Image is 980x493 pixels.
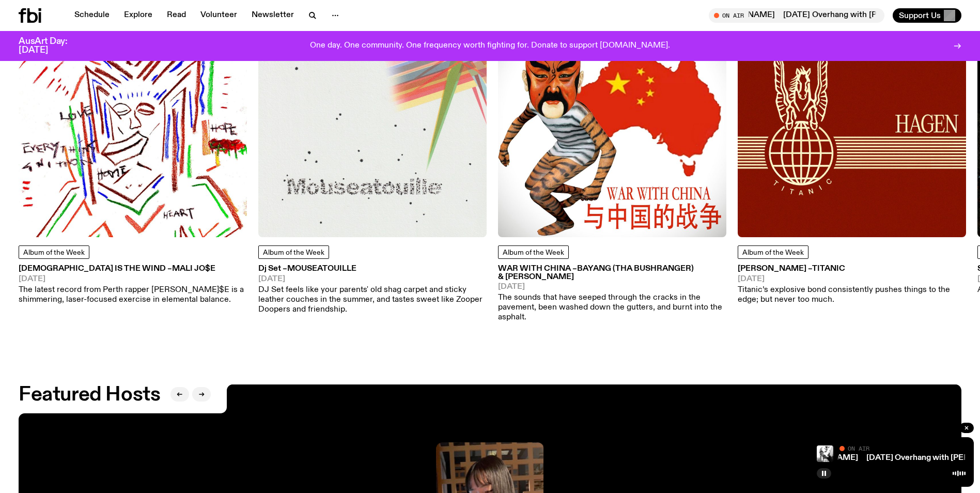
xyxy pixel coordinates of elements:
[812,265,845,273] span: Titanic
[258,265,487,315] a: Dj Set –Mouseatouille[DATE]DJ Set feels like your parents' old shag carpet and sticky leather cou...
[503,249,564,256] span: Album of the Week
[742,249,804,256] span: Album of the Week
[19,386,160,404] h2: Featured Hosts
[172,265,215,273] span: MALI JO$E
[498,293,726,323] p: The sounds that have seeped through the cracks in the pavement, been washed down the gutters, and...
[287,265,356,273] span: Mouseatouille
[258,245,329,259] a: Album of the Week
[23,249,85,256] span: Album of the Week
[258,9,487,237] img: DJ Set feels like your parents' old shag carpet and sticky leather couches in the summer, and tas...
[245,8,300,23] a: Newsletter
[19,245,89,259] a: Album of the Week
[19,37,85,55] h3: AusArt Day: [DATE]
[738,265,966,273] h3: [PERSON_NAME] –
[498,245,569,259] a: Album of the Week
[899,11,941,20] span: Support Us
[161,8,192,23] a: Read
[19,285,247,305] p: The latest record from Perth rapper [PERSON_NAME]$E is a shimmering, laser-focused exercise in el...
[68,8,116,23] a: Schedule
[118,8,159,23] a: Explore
[705,454,858,462] a: [DATE] Overhang with [PERSON_NAME]
[817,445,833,462] img: An overexposed, black and white profile of Kate, shot from the side. She is covering her forehead...
[498,265,726,322] a: WAR WITH CHINA –BAYANG (tha Bushranger) & [PERSON_NAME][DATE]The sounds that have seeped through ...
[263,249,324,256] span: Album of the Week
[258,285,487,315] p: DJ Set feels like your parents' old shag carpet and sticky leather couches in the summer, and tas...
[738,265,966,305] a: [PERSON_NAME] –Titanic[DATE]Titanic’s explosive bond consistently pushes things to the edge; but ...
[848,445,869,452] span: On Air
[19,265,247,273] h3: [DEMOGRAPHIC_DATA] IS THE WIND –
[738,285,966,305] p: Titanic’s explosive bond consistently pushes things to the edge; but never too much.
[19,275,247,283] span: [DATE]
[194,8,243,23] a: Volunteer
[893,8,961,23] button: Support Us
[709,8,884,23] button: On Air[DATE] Overhang with [PERSON_NAME][DATE] Overhang with [PERSON_NAME]
[498,265,694,281] span: BAYANG (tha Bushranger) & [PERSON_NAME]
[498,283,726,291] span: [DATE]
[258,265,487,273] h3: Dj Set –
[738,245,808,259] a: Album of the Week
[498,265,726,281] h3: WAR WITH CHINA –
[258,275,487,283] span: [DATE]
[310,41,670,51] p: One day. One community. One frequency worth fighting for. Donate to support [DOMAIN_NAME].
[738,275,966,283] span: [DATE]
[19,265,247,305] a: [DEMOGRAPHIC_DATA] IS THE WIND –MALI JO$E[DATE]The latest record from Perth rapper [PERSON_NAME]$...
